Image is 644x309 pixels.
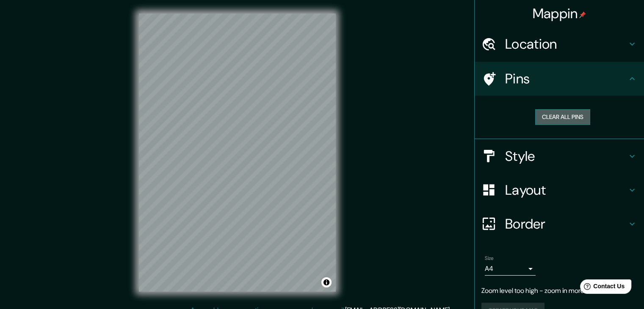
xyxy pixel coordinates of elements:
div: Location [475,27,644,61]
canvas: Map [139,14,336,292]
button: Clear all pins [535,109,590,125]
h4: Layout [505,182,627,199]
h4: Style [505,148,627,165]
img: pin-icon.png [579,11,586,18]
div: A4 [485,262,536,276]
h4: Mappin [533,5,586,22]
div: Layout [475,173,644,207]
button: Toggle attribution [321,277,332,287]
iframe: Help widget launcher [569,276,635,300]
h4: Border [505,215,627,232]
div: Border [475,207,644,241]
h4: Location [505,36,627,52]
div: Pins [475,62,644,96]
h4: Pins [505,70,627,87]
p: Zoom level too high - zoom in more [481,286,637,296]
label: Size [485,254,494,262]
div: Style [475,139,644,173]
